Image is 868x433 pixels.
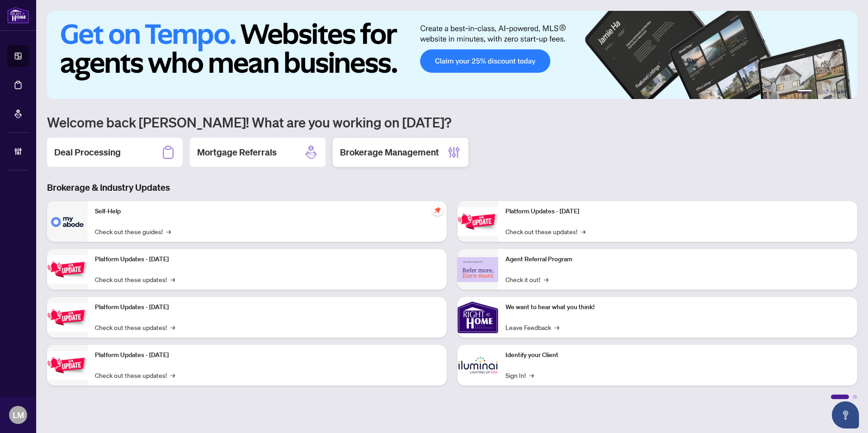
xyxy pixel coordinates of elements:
[7,7,29,24] img: logo
[505,274,548,284] a: Check it out!→
[505,322,559,332] a: Leave Feedback→
[505,370,534,380] a: Sign In!→
[95,226,171,236] a: Check out these guides!→
[47,201,88,242] img: Self-Help
[505,226,585,236] a: Check out these updates!→
[823,90,826,94] button: 3
[544,274,548,284] span: →
[170,274,175,284] span: →
[797,90,812,94] button: 1
[340,146,439,159] h2: Brokerage Management
[458,345,498,386] img: Identify your Client
[47,303,88,332] img: Platform Updates - July 21, 2025
[54,146,121,159] h2: Deal Processing
[47,351,88,380] img: Platform Updates - July 8, 2025
[166,226,171,236] span: →
[47,255,88,284] img: Platform Updates - September 16, 2025
[830,90,834,94] button: 4
[170,322,175,332] span: →
[505,302,850,312] p: We want to hear what you think!
[95,302,439,312] p: Platform Updates - [DATE]
[529,370,534,380] span: →
[170,370,175,380] span: →
[505,254,850,264] p: Agent Referral Program
[47,11,857,99] img: Slide 0
[95,207,439,216] p: Self-Help
[555,322,559,332] span: →
[432,205,443,216] span: pushpin
[837,90,841,94] button: 5
[458,297,498,338] img: We want to hear what you think!
[95,370,175,380] a: Check out these updates!→
[505,207,850,216] p: Platform Updates - [DATE]
[197,146,277,159] h2: Mortgage Referrals
[816,90,819,94] button: 2
[47,113,857,131] h1: Welcome back [PERSON_NAME]! What are you working on [DATE]?
[95,274,175,284] a: Check out these updates!→
[581,226,585,236] span: →
[95,254,439,264] p: Platform Updates - [DATE]
[95,350,439,360] p: Platform Updates - [DATE]
[844,90,848,94] button: 6
[13,409,24,421] span: LM
[458,257,498,282] img: Agent Referral Program
[47,181,857,194] h3: Brokerage & Industry Updates
[458,207,498,236] img: Platform Updates - June 23, 2025
[505,350,850,360] p: Identify your Client
[832,401,859,428] button: Open asap
[95,322,175,332] a: Check out these updates!→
